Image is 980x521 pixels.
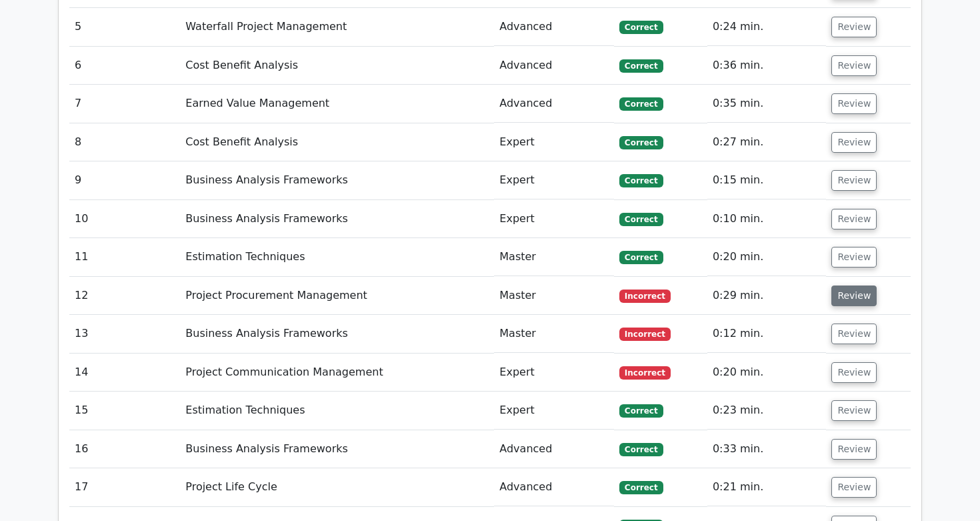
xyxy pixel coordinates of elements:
button: Review [831,247,877,268]
td: Advanced [494,85,614,123]
td: 16 [69,430,180,468]
button: Review [831,93,877,114]
td: 0:21 min. [707,468,826,506]
button: Review [831,286,877,306]
td: 0:33 min. [707,430,826,468]
td: 0:15 min. [707,161,826,199]
td: 6 [69,47,180,85]
td: Business Analysis Frameworks [180,161,494,199]
td: Earned Value Management [180,85,494,123]
span: Incorrect [619,366,671,380]
td: Master [494,277,614,315]
td: Advanced [494,47,614,85]
td: Project Communication Management [180,354,494,392]
td: 0:27 min. [707,123,826,161]
button: Review [831,170,877,191]
td: 13 [69,315,180,353]
span: Correct [619,21,663,34]
td: 15 [69,392,180,430]
button: Review [831,209,877,229]
td: Advanced [494,8,614,46]
td: 10 [69,200,180,238]
button: Review [831,324,877,344]
td: Waterfall Project Management [180,8,494,46]
span: Correct [619,97,663,111]
td: Advanced [494,430,614,468]
td: 0:36 min. [707,47,826,85]
td: Master [494,238,614,276]
span: Correct [619,481,663,494]
td: Business Analysis Frameworks [180,430,494,468]
td: Project Procurement Management [180,277,494,315]
span: Correct [619,213,663,226]
td: 0:20 min. [707,354,826,392]
button: Review [831,439,877,460]
td: Master [494,315,614,353]
td: Project Life Cycle [180,468,494,506]
td: 12 [69,277,180,315]
td: Advanced [494,468,614,506]
td: Cost Benefit Analysis [180,47,494,85]
td: 0:23 min. [707,392,826,430]
td: Expert [494,161,614,199]
span: Correct [619,174,663,187]
td: 0:20 min. [707,238,826,276]
span: Correct [619,136,663,149]
td: 0:24 min. [707,8,826,46]
td: 9 [69,161,180,199]
td: Business Analysis Frameworks [180,200,494,238]
td: Expert [494,392,614,430]
td: 0:10 min. [707,200,826,238]
td: Expert [494,354,614,392]
td: 17 [69,468,180,506]
td: 11 [69,238,180,276]
button: Review [831,17,877,37]
span: Correct [619,404,663,418]
td: Business Analysis Frameworks [180,315,494,353]
td: 0:12 min. [707,315,826,353]
td: 0:29 min. [707,277,826,315]
button: Review [831,55,877,76]
span: Correct [619,251,663,264]
td: Estimation Techniques [180,392,494,430]
td: Cost Benefit Analysis [180,123,494,161]
button: Review [831,477,877,498]
button: Review [831,400,877,421]
button: Review [831,132,877,153]
button: Review [831,362,877,383]
td: 5 [69,8,180,46]
td: 0:35 min. [707,85,826,123]
span: Incorrect [619,290,671,303]
td: 7 [69,85,180,123]
td: 8 [69,123,180,161]
td: Expert [494,123,614,161]
td: 14 [69,354,180,392]
td: Expert [494,200,614,238]
span: Incorrect [619,328,671,341]
span: Correct [619,443,663,456]
td: Estimation Techniques [180,238,494,276]
span: Correct [619,59,663,73]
